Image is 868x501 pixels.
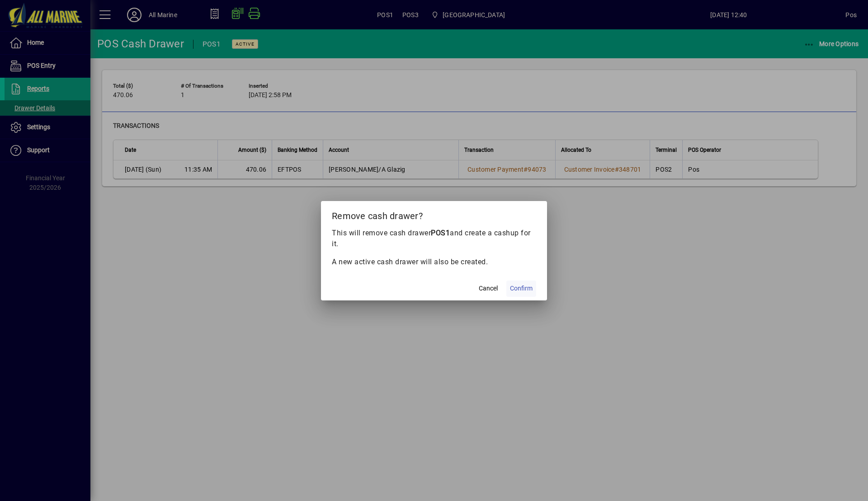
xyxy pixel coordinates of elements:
[332,228,536,249] p: This will remove cash drawer and create a cashup for it.
[332,257,536,267] p: A new active cash drawer will also be created.
[474,281,503,297] button: Cancel
[321,201,547,227] h2: Remove cash drawer?
[479,284,498,293] span: Cancel
[510,284,533,293] span: Confirm
[431,229,450,237] b: POS1
[506,281,536,297] button: Confirm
